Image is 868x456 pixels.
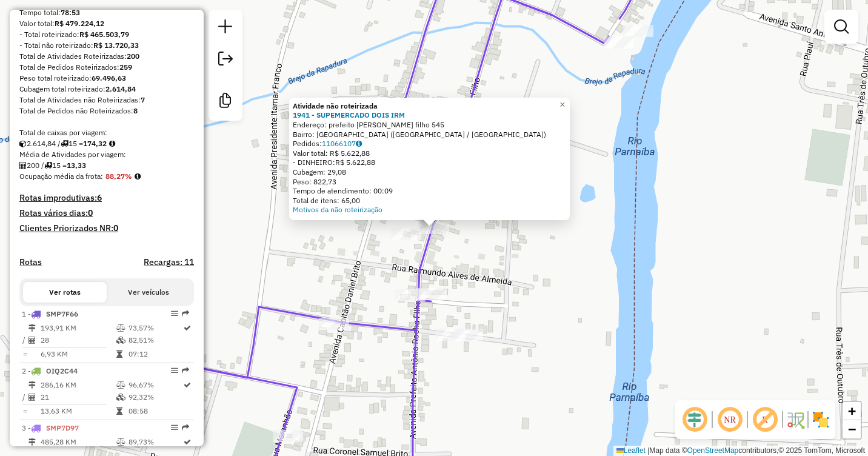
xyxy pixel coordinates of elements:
[28,324,36,332] i: Distância Total
[128,322,182,334] td: 73,57%
[19,172,103,181] span: Ocupação média da frota:
[335,158,375,167] span: R$ 5.622,88
[128,436,182,448] td: 89,73%
[23,282,107,303] button: Ver rotas
[128,348,182,360] td: 07:12
[213,47,238,74] a: Exportar sessão
[116,394,125,401] i: % de utilização da cubagem
[44,162,52,169] i: Total de rotas
[848,403,856,418] span: +
[293,120,566,130] div: Endereço: prefeito [PERSON_NAME] filho 545
[356,140,362,147] i: Observações
[293,167,566,177] div: Cubagem: 29,08
[182,424,189,431] em: Rota exportada
[293,205,382,214] a: Motivos da não roteirização
[848,421,856,437] span: −
[128,334,182,346] td: 82,51%
[182,310,189,317] em: Rota exportada
[171,310,178,317] em: Opções
[28,394,36,401] i: Total de Atividades
[22,405,28,417] td: =
[453,329,483,341] div: Atividade não roteirizada - LETICIA DRINKS
[22,391,28,403] td: /
[419,222,449,234] div: Atividade não roteirizada - SUPEMERCADO DOIS IRM
[116,438,125,446] i: % de utilização do peso
[293,139,566,149] div: Pedidos:
[647,446,649,455] span: |
[19,62,194,73] div: Total de Pedidos Roteirizados:
[613,446,868,456] div: Map data © contributors,© 2025 TomTom, Microsoft
[19,18,194,29] div: Valor total:
[83,139,107,148] strong: 174,32
[127,52,139,61] strong: 200
[687,446,739,455] a: OpenStreetMap
[40,348,116,360] td: 6,93 KM
[171,424,178,431] em: Opções
[144,257,194,267] h4: Recargas: 11
[715,405,744,434] span: Ocultar NR
[213,15,238,42] a: Nova sessão e pesquisa
[22,366,78,375] span: 2 -
[116,324,125,332] i: % de utilização do peso
[40,379,116,391] td: 286,16 KM
[61,140,68,147] i: Total de rotas
[119,62,132,72] strong: 259
[22,334,28,346] td: /
[184,324,191,332] i: Rota otimizada
[40,334,116,346] td: 28
[843,420,861,438] a: Zoom out
[293,110,405,119] a: 1941 - SUPEMERCADO DOIS IRM
[19,106,194,116] div: Total de Pedidos não Roteirizados:
[55,19,104,28] strong: R$ 479.224,12
[182,367,189,374] em: Rota exportada
[19,149,194,160] div: Média de Atividades por viagem:
[19,7,194,18] div: Tempo total:
[19,29,194,40] div: - Total roteirizado:
[322,139,362,148] a: 11066107
[67,161,86,170] strong: 13,33
[88,207,93,218] strong: 0
[19,51,194,62] div: Total de Atividades Roteirizadas:
[19,95,194,106] div: Total de Atividades não Roteirizadas:
[293,158,566,167] div: - DINHEIRO:
[184,381,191,389] i: Rota otimizada
[680,405,709,434] span: Ocultar deslocamento
[19,84,194,95] div: Cubagem total roteirizado:
[22,348,28,360] td: =
[105,84,136,93] strong: 2.614,84
[116,381,125,389] i: % de utilização do peso
[116,350,122,358] i: Tempo total em rota
[128,391,182,403] td: 92,32%
[61,8,80,17] strong: 78:53
[293,149,566,158] div: Valor total: R$ 5.622,88
[79,30,129,39] strong: R$ 465.503,79
[19,140,27,147] i: Cubagem total roteirizado
[786,410,805,429] img: Fluxo de ruas
[105,172,132,181] strong: 88,27%
[19,40,194,51] div: - Total não roteirizado:
[128,405,182,417] td: 08:58
[93,41,139,50] strong: R$ 13.720,33
[811,410,830,429] img: Exibir/Ocultar setores
[843,402,861,420] a: Zoom in
[293,177,566,187] div: Peso: 822,73
[22,309,78,318] span: 1 -
[184,438,191,446] i: Rota otimizada
[829,15,853,39] a: Exibir filtros
[616,446,646,455] a: Leaflet
[116,407,122,415] i: Tempo total em rota
[46,366,78,375] span: OIQ2C44
[40,322,116,334] td: 193,91 KM
[46,423,79,432] span: SMP7D97
[293,101,378,110] strong: Atividade não roteirizada
[133,106,138,115] strong: 8
[113,223,118,233] strong: 0
[19,257,42,267] a: Rotas
[293,130,566,139] div: Bairro: [GEOGRAPHIC_DATA] ([GEOGRAPHIC_DATA] / [GEOGRAPHIC_DATA])
[293,186,566,196] div: Tempo de atendimento: 00:09
[19,193,194,203] h4: Rotas improdutivas:
[116,337,125,344] i: % de utilização da cubagem
[750,405,780,434] span: Exibir rótulo
[19,138,194,149] div: 2.614,84 / 15 =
